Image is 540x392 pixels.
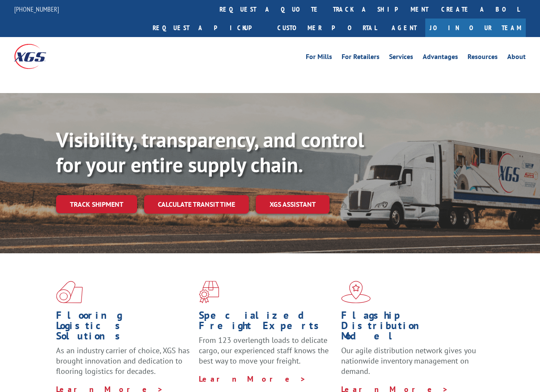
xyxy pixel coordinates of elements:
[199,281,219,303] img: xgs-icon-focused-on-flooring-red
[256,195,330,214] a: XGS ASSISTANT
[341,281,371,303] img: xgs-icon-flagship-distribution-model-red
[423,53,458,63] a: Advantages
[56,281,83,303] img: xgs-icon-total-supply-chain-intelligence-red
[56,310,192,345] h1: Flooring Logistics Solutions
[271,19,383,37] a: Customer Portal
[507,53,526,63] a: About
[342,53,380,63] a: For Retailers
[14,5,59,13] a: [PHONE_NUMBER]
[425,19,526,37] a: Join Our Team
[341,310,477,345] h1: Flagship Distribution Model
[341,345,476,376] span: Our agile distribution network gives you nationwide inventory management on demand.
[56,195,137,213] a: Track shipment
[56,126,364,178] b: Visibility, transparency, and control for your entire supply chain.
[468,53,498,63] a: Resources
[144,195,249,214] a: Calculate transit time
[146,19,271,37] a: Request a pickup
[199,374,306,384] a: Learn More >
[383,19,425,37] a: Agent
[199,335,335,373] p: From 123 overlength loads to delicate cargo, our experienced staff knows the best way to move you...
[56,345,190,376] span: As an industry carrier of choice, XGS has brought innovation and dedication to flooring logistics...
[389,53,413,63] a: Services
[306,53,332,63] a: For Mills
[199,310,335,335] h1: Specialized Freight Experts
